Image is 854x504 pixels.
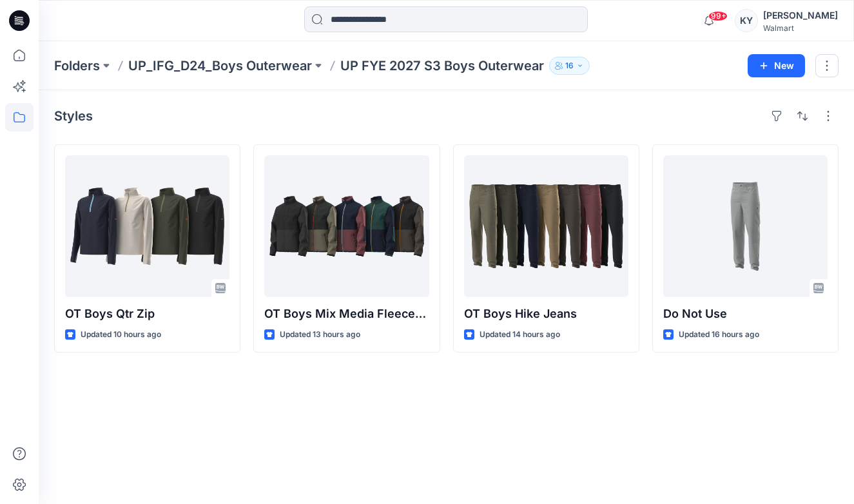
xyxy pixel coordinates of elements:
[480,328,560,342] p: Updated 14 hours ago
[54,57,100,75] a: Folders
[65,305,229,323] p: OT Boys Qtr Zip
[340,57,544,75] p: UP FYE 2027 S3 Boys Outerwear
[565,59,574,73] p: 16
[54,108,93,124] h4: Styles
[763,8,838,23] div: [PERSON_NAME]
[748,54,805,77] button: New
[264,305,429,323] p: OT Boys Mix Media Fleece Jkt (non ASTM)
[128,57,312,75] a: UP_IFG_D24_Boys Outerwear
[65,155,229,297] a: OT Boys Qtr Zip
[280,328,360,342] p: Updated 13 hours ago
[763,23,838,33] div: Walmart
[464,155,628,297] a: OT Boys Hike Jeans
[549,57,590,75] button: 16
[735,9,758,32] div: KY
[264,155,429,297] a: OT Boys Mix Media Fleece Jkt (non ASTM)
[708,11,728,21] span: 99+
[663,155,828,297] a: Do Not Use
[679,328,759,342] p: Updated 16 hours ago
[663,305,828,323] p: Do Not Use
[81,328,161,342] p: Updated 10 hours ago
[464,305,628,323] p: OT Boys Hike Jeans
